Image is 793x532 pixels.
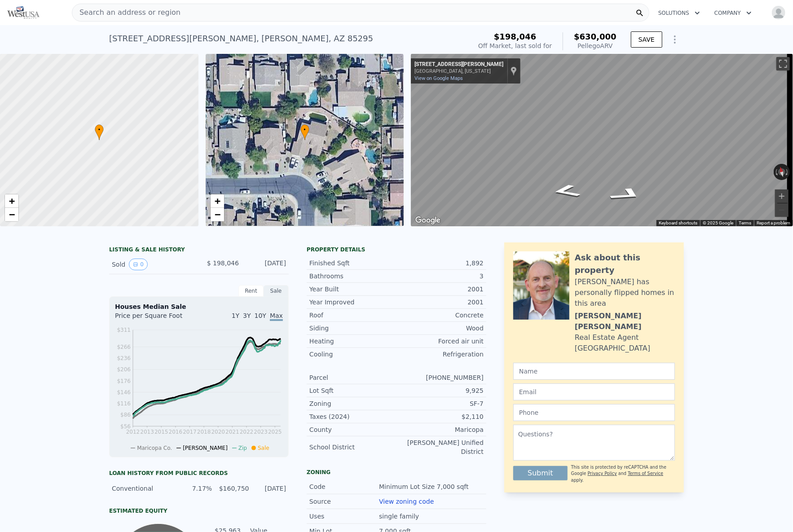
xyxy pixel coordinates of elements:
tspan: $146 [117,389,131,396]
span: Max [270,312,283,321]
button: Rotate counterclockwise [774,164,779,180]
path: Go West, E Harrison St [540,181,592,201]
input: Phone [513,404,675,421]
div: Year Built [309,285,396,294]
div: Houses Median Sale [115,302,283,311]
div: County [309,425,396,434]
div: Property details [307,246,486,253]
div: Real Estate Agent [575,332,639,343]
div: Off Market, last sold for [478,41,552,50]
span: 1Y [232,312,239,319]
div: [PERSON_NAME] Unified District [396,438,484,456]
span: Search an address or region [72,7,181,18]
a: Zoom in [211,194,224,208]
div: Rent [238,285,264,297]
div: Refrigeration [396,350,484,359]
tspan: 2013 [140,429,154,435]
div: Heating [309,337,396,346]
div: 1,892 [396,259,484,268]
div: [DATE] [255,484,286,493]
img: Google [413,215,443,226]
div: [STREET_ADDRESS][PERSON_NAME] [414,61,503,68]
div: Minimum Lot Size 7,000 sqft [379,482,470,491]
div: [PERSON_NAME] has personally flipped homes in this area [575,277,675,309]
a: Privacy Policy [588,471,617,476]
div: $160,750 [217,484,249,493]
a: View zoning code [379,498,434,505]
tspan: 2018 [197,429,211,435]
div: 7.17% [181,484,212,493]
div: Sold [112,259,192,270]
div: 9,925 [396,386,484,395]
a: Terms of Service [628,471,663,476]
div: Source [309,497,379,506]
span: • [95,126,104,134]
div: 3 [396,272,484,281]
a: Report a problem [757,220,790,225]
span: − [9,209,15,220]
tspan: 2025 [268,429,282,435]
a: Open this area in Google Maps (opens a new window) [413,215,443,226]
div: Street View [411,54,793,226]
tspan: 2020 [211,429,225,435]
tspan: $236 [117,355,131,361]
tspan: 2017 [183,429,197,435]
tspan: 2015 [154,429,168,435]
div: [PERSON_NAME] [PERSON_NAME] [575,311,675,332]
div: [DATE] [246,259,286,270]
button: Keyboard shortcuts [659,220,697,226]
div: Estimated Equity [109,507,289,514]
tspan: $86 [120,412,131,418]
button: Toggle fullscreen view [776,57,790,70]
div: [GEOGRAPHIC_DATA], [US_STATE] [414,68,503,74]
div: [STREET_ADDRESS][PERSON_NAME] , [PERSON_NAME] , AZ 85295 [109,32,373,45]
a: Zoom out [5,208,18,221]
div: This site is protected by reCAPTCHA and the Google and apply. [571,464,675,484]
div: Pellego ARV [574,41,617,50]
tspan: 2022 [240,429,254,435]
span: 3Y [243,312,251,319]
div: SF-7 [396,399,484,408]
span: Maricopa Co. [137,445,172,451]
span: $ 198,046 [207,259,239,267]
div: • [95,124,104,140]
div: [GEOGRAPHIC_DATA] [575,343,650,354]
div: Roof [309,311,396,320]
div: 2001 [396,298,484,307]
path: Go Southeast, S Jacana Ln [595,184,659,205]
div: Siding [309,324,396,333]
a: View on Google Maps [414,75,463,81]
div: Forced air unit [396,337,484,346]
button: Company [707,5,759,21]
span: + [9,195,15,207]
div: Taxes (2024) [309,412,396,421]
button: Zoom in [775,189,789,203]
input: Email [513,383,675,400]
div: $2,110 [396,412,484,421]
span: 10Y [255,312,266,319]
button: SAVE [631,31,662,48]
div: LISTING & SALE HISTORY [109,246,289,255]
div: Code [309,482,379,491]
div: Parcel [309,373,396,382]
tspan: $206 [117,367,131,373]
img: avatar [771,5,786,20]
button: Reset the view [776,163,787,181]
div: Year Improved [309,298,396,307]
span: • [300,126,309,134]
div: School District [309,443,396,452]
button: Submit [513,466,568,480]
a: Zoom out [211,208,224,221]
div: Loan history from public records [109,470,289,477]
span: Sale [258,445,269,451]
tspan: $266 [117,344,131,350]
img: Pellego [7,6,40,19]
span: $630,000 [574,32,617,41]
tspan: $56 [120,423,131,430]
div: Sale [264,285,289,297]
div: 2001 [396,285,484,294]
tspan: 2016 [169,429,183,435]
tspan: $311 [117,327,131,333]
div: single family [379,512,421,521]
a: Show location on map [511,66,517,76]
